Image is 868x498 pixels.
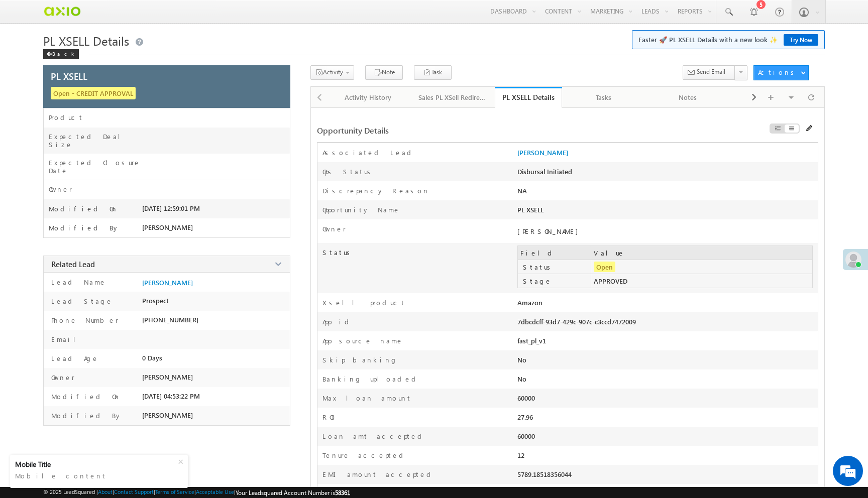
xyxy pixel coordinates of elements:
[646,87,731,108] a: Notes
[142,316,198,324] span: [PHONE_NUMBER]
[322,205,400,214] label: Opportunity Name
[196,488,234,495] a: Acceptable Use
[142,373,193,381] span: [PERSON_NAME]
[322,148,415,157] label: Associated Lead
[517,394,697,408] div: 60000
[517,186,697,200] div: NA
[327,87,411,108] a: Activity History
[591,246,812,260] td: Value
[49,205,118,213] label: Modified On
[730,87,815,108] a: Documents
[335,91,402,103] div: Activity History
[365,65,403,80] button: Note
[518,246,591,260] td: Field
[51,70,87,82] span: PL XSELL
[414,65,452,80] button: Task
[322,470,435,478] label: EMI amount accepted
[517,298,697,312] div: Amazon
[322,167,374,176] label: Ops Status
[594,262,615,272] span: Open
[517,317,697,331] div: 7dbcdcff-93d7-429c-907c-c3ccd7472009
[15,460,177,469] div: Mobile Title
[655,91,722,103] div: Notes
[49,297,113,305] label: Lead Stage
[310,65,354,80] button: Activity
[517,148,568,157] a: [PERSON_NAME]
[142,279,193,287] a: [PERSON_NAME]
[520,277,593,285] label: Stage
[49,224,120,232] label: Modified By
[562,87,646,108] a: Tasks
[51,87,136,99] span: Open - CREDIT APPROVAL
[236,489,350,496] span: Your Leadsquared Account Number is
[49,316,119,324] label: Phone Number
[49,185,72,193] label: Owner
[49,373,75,382] label: Owner
[335,489,350,496] span: 58361
[49,133,142,149] label: Expected Deal Size
[49,354,99,362] label: Lead Age
[517,413,697,427] div: 27.96
[520,263,593,271] label: Status
[517,355,697,369] div: No
[43,49,79,59] div: Back
[323,68,343,76] span: Activity
[502,92,555,102] div: PL XSELL Details
[98,488,113,495] a: About
[517,205,697,219] div: PL XSELL
[322,432,425,440] label: Loan amt accepted
[683,65,735,80] button: Send Email
[322,186,429,195] label: Discrepancy Reason
[322,413,338,421] label: ROI
[517,336,697,350] div: fast_pl_v1
[142,204,200,212] span: [DATE] 12:59:01 PM
[142,223,193,231] span: [PERSON_NAME]
[517,375,697,389] div: No
[322,336,403,345] label: App source name
[322,355,398,364] label: Skip banking
[142,297,169,305] span: Prospect
[570,91,637,103] div: Tasks
[517,451,697,465] div: 12
[517,432,697,446] div: 60000
[322,394,412,402] label: Max loan amount
[43,3,81,20] img: Custom Logo
[322,224,346,233] label: Owner
[49,335,83,343] label: Email
[142,392,200,400] span: [DATE] 04:53:22 PM
[753,65,809,80] button: Actions
[322,298,406,307] label: Xsell product
[317,243,517,257] label: Status
[418,91,486,103] div: Sales PL XSell Redirection
[322,451,407,459] label: Tenure accepted
[784,34,818,46] a: Try Now
[322,375,419,383] label: Banking uploaded
[591,274,812,288] td: APPROVED
[43,488,350,496] span: © 2025 LeadSquared | | | | |
[322,317,353,326] label: App id
[49,278,106,286] label: Lead Name
[49,411,122,420] label: Modified By
[638,35,818,45] span: Faster 🚀 PL XSELL Details with a new look ✨
[410,87,495,108] a: Sales PL XSell Redirection
[495,87,562,108] a: PL XSELL Details
[49,113,84,121] label: Product
[51,259,95,269] span: Related Lead
[758,68,798,77] div: Actions
[49,392,121,401] label: Modified On
[142,411,193,419] span: [PERSON_NAME]
[114,488,154,495] a: Contact Support
[173,452,190,469] div: +
[317,125,646,136] div: Opportunity Details
[517,167,697,181] div: Disbursal Initiated
[738,91,806,103] div: Documents
[15,469,183,483] div: Mobile content
[517,227,692,235] div: [PERSON_NAME]
[517,470,697,484] div: 5789.18518356044
[410,87,495,107] li: Sales PL XSell Redirection
[43,33,129,49] span: PL XSELL Details
[697,67,725,76] span: Send Email
[49,159,142,175] label: Expected Closure Date
[155,488,194,495] a: Terms of Service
